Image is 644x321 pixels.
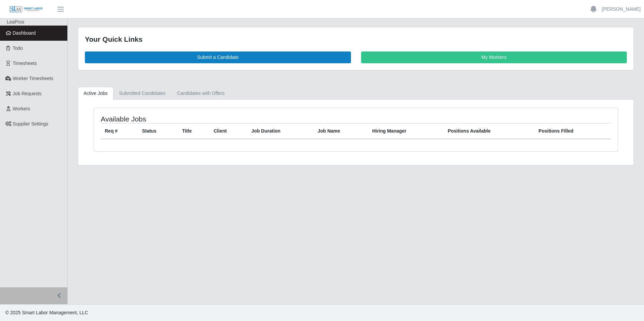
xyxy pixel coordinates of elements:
th: Job Duration [247,123,314,139]
span: Todo [13,45,23,51]
a: Active Jobs [78,87,114,100]
span: Dashboard [13,30,36,36]
span: Supplier Settings [13,121,49,127]
th: Title [178,123,210,139]
span: © 2025 Smart Labor Management, LLC [5,310,88,315]
span: Workers [13,106,30,111]
span: Timesheets [13,61,37,66]
th: Positions Filled [535,123,611,139]
a: Submitted Candidates [114,87,171,100]
a: Submit a Candidate [85,51,351,63]
span: Job Requests [13,91,42,96]
th: Req # [101,123,138,139]
a: My Workers [361,51,627,63]
th: Status [138,123,178,139]
div: Your Quick Links [85,34,627,45]
th: Job Name [314,123,368,139]
span: Worker Timesheets [13,76,53,81]
img: SLM Logo [9,6,43,13]
h4: Available Jobs [101,115,308,123]
th: Client [210,123,247,139]
span: LeaPros [7,19,24,25]
a: [PERSON_NAME] [602,6,641,13]
th: Hiring Manager [368,123,444,139]
a: Candidates with Offers [171,87,230,100]
th: Positions Available [444,123,535,139]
